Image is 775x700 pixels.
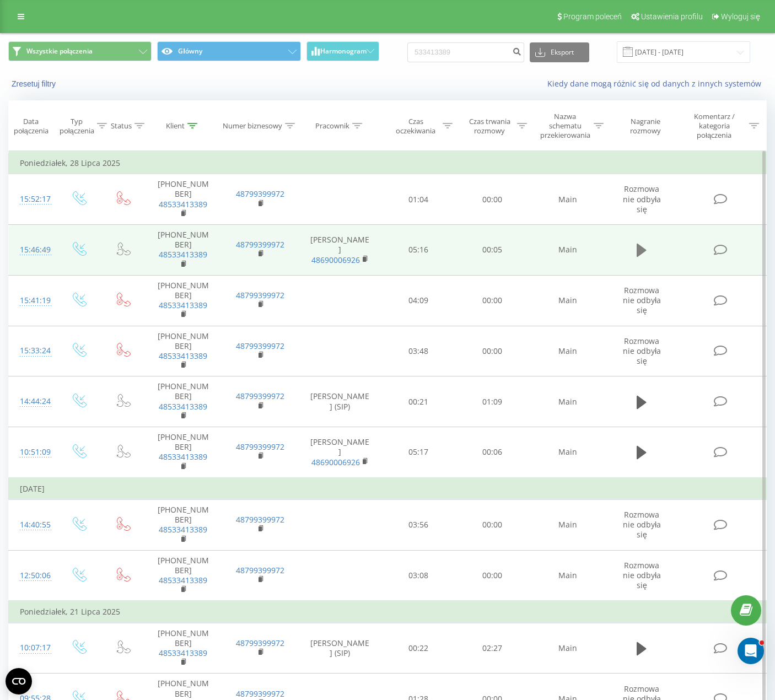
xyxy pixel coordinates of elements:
[381,326,455,376] td: 03:48
[529,623,606,674] td: Main
[20,189,45,210] div: 15:52:17
[20,441,45,463] div: 10:51:09
[311,457,360,467] a: 48690006926
[144,275,222,326] td: [PHONE_NUMBER]
[299,623,381,674] td: [PERSON_NAME] (SIP)
[60,117,94,136] div: Typ połączenia
[20,239,45,261] div: 15:46:49
[9,601,767,623] td: Poniedziałek, 21 Lipca 2025
[407,42,524,62] input: Wyszukiwanie według numeru
[299,225,381,276] td: [PERSON_NAME]
[641,12,703,21] span: Ustawienia profilu
[529,376,606,427] td: Main
[20,514,45,536] div: 14:40:55
[529,427,606,478] td: Main
[455,499,529,550] td: 00:00
[529,550,606,601] td: Main
[20,637,45,659] div: 10:07:17
[144,376,222,427] td: [PHONE_NUMBER]
[315,121,349,131] div: Pracownik
[530,42,589,62] button: Eksport
[144,326,222,376] td: [PHONE_NUMBER]
[144,225,222,276] td: [PHONE_NUMBER]
[8,41,152,61] button: Wszystkie połączenia
[20,391,45,412] div: 14:44:24
[381,376,455,427] td: 00:21
[26,47,93,56] span: Wszystkie połączenia
[236,341,284,351] a: 48799399972
[166,121,185,131] div: Klient
[236,189,284,199] a: 48799399972
[144,623,222,674] td: [PHONE_NUMBER]
[455,623,529,674] td: 02:27
[236,290,284,300] a: 48799399972
[540,112,591,140] div: Nazwa schematu przekierowania
[616,117,675,136] div: Nagranie rozmowy
[144,427,222,478] td: [PHONE_NUMBER]
[157,41,300,61] button: Główny
[682,112,746,140] div: Komentarz / kategoria połączenia
[529,225,606,276] td: Main
[455,427,529,478] td: 00:06
[144,174,222,225] td: [PHONE_NUMBER]
[381,225,455,276] td: 05:16
[236,688,284,699] a: 48799399972
[455,225,529,276] td: 00:05
[144,550,222,601] td: [PHONE_NUMBER]
[299,427,381,478] td: [PERSON_NAME]
[223,121,282,131] div: Numer biznesowy
[529,499,606,550] td: Main
[9,152,767,174] td: Poniedziałek, 28 Lipca 2025
[159,648,207,658] a: 48533413389
[623,336,661,366] span: Rozmowa nie odbyła się
[8,79,61,89] button: Zresetuj filtry
[563,12,622,21] span: Program poleceń
[721,12,760,21] span: Wyloguj się
[236,239,284,250] a: 48799399972
[529,174,606,225] td: Main
[623,509,661,540] span: Rozmowa nie odbyła się
[547,78,767,89] a: Kiedy dane mogą różnić się od danych z innych systemów
[159,451,207,462] a: 48533413389
[236,391,284,401] a: 48799399972
[391,117,440,136] div: Czas oczekiwania
[320,47,367,55] span: Harmonogram
[455,174,529,225] td: 00:00
[623,184,661,214] span: Rozmowa nie odbyła się
[6,668,32,694] button: Open CMP widget
[623,560,661,590] span: Rozmowa nie odbyła się
[159,524,207,535] a: 48533413389
[236,441,284,452] a: 48799399972
[9,478,767,500] td: [DATE]
[455,275,529,326] td: 00:00
[159,351,207,361] a: 48533413389
[159,575,207,585] a: 48533413389
[311,255,360,265] a: 48690006926
[738,638,764,664] iframe: Intercom live chat
[381,427,455,478] td: 05:17
[623,285,661,315] span: Rozmowa nie odbyła się
[20,290,45,311] div: 15:41:19
[236,565,284,575] a: 48799399972
[159,249,207,260] a: 48533413389
[529,326,606,376] td: Main
[381,499,455,550] td: 03:56
[381,275,455,326] td: 04:09
[381,623,455,674] td: 00:22
[299,376,381,427] td: [PERSON_NAME] (SIP)
[9,117,53,136] div: Data połączenia
[529,275,606,326] td: Main
[236,514,284,525] a: 48799399972
[159,300,207,310] a: 48533413389
[381,550,455,601] td: 03:08
[111,121,132,131] div: Status
[144,499,222,550] td: [PHONE_NUMBER]
[455,326,529,376] td: 00:00
[20,340,45,362] div: 15:33:24
[455,550,529,601] td: 00:00
[159,199,207,209] a: 48533413389
[20,565,45,586] div: 12:50:06
[465,117,514,136] div: Czas trwania rozmowy
[236,638,284,648] a: 48799399972
[306,41,379,61] button: Harmonogram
